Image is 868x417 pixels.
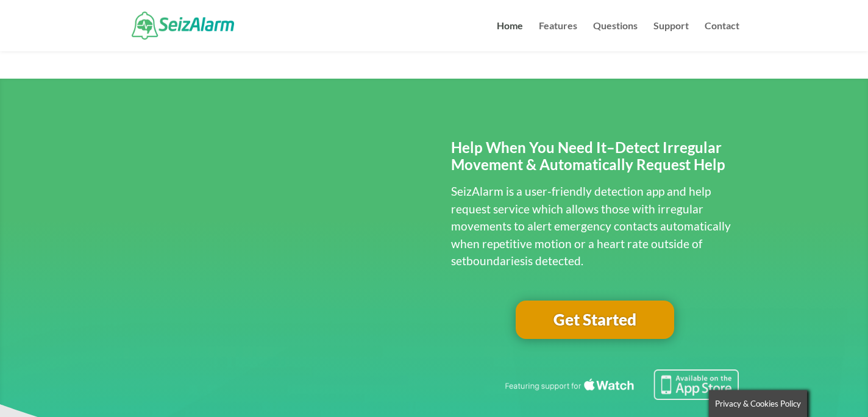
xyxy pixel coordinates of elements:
[451,139,739,180] h2: Help When You Need It–Detect Irregular Movement & Automatically Request Help
[593,21,638,51] a: Questions
[516,301,674,340] a: Get Started
[705,21,739,51] a: Contact
[466,254,525,268] span: boundaries
[653,21,689,51] a: Support
[503,388,739,402] a: Featuring seizure detection support for the Apple Watch
[539,21,577,51] a: Features
[132,12,235,39] img: SeizAlarm
[451,183,739,270] p: SeizAlarm is a user-friendly detection app and help request service which allows those with irreg...
[503,369,739,400] img: Seizure detection available in the Apple App Store.
[715,399,801,408] span: Privacy & Cookies Policy
[497,21,523,51] a: Home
